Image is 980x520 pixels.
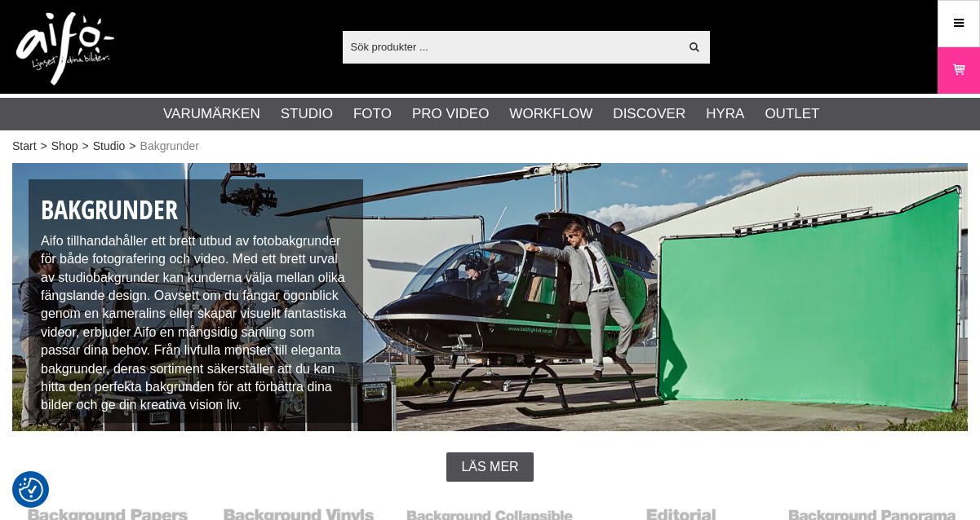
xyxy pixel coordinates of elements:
input: Sök produkter ... [343,34,680,59]
span: > [129,138,135,155]
a: Hyra [706,104,744,125]
a: Varumärken [163,104,260,125]
a: Discover [613,104,685,125]
a: Foto [353,104,392,125]
button: Samtyckesinställningar [19,475,43,505]
a: Shop [51,138,78,155]
h1: Bakgrunder [41,192,351,228]
span: > [82,138,88,155]
img: Revisit consent button [19,478,43,502]
a: Studio [93,138,126,155]
a: Start [12,138,37,155]
img: logo.png [16,12,114,86]
img: Studiobakgrunder - Fotobakgrunder [12,163,968,431]
a: Outlet [765,104,819,125]
a: Pro Video [412,104,489,125]
a: Workflow [509,104,592,125]
span: Läs mer [461,460,518,474]
span: > [41,138,47,155]
a: Studio [281,104,333,125]
div: Aifo tillhandahåller ett brett utbud av fotobakgrunder för både fotografering och video. Med ett ... [29,179,363,423]
span: Bakgrunder [140,138,199,155]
